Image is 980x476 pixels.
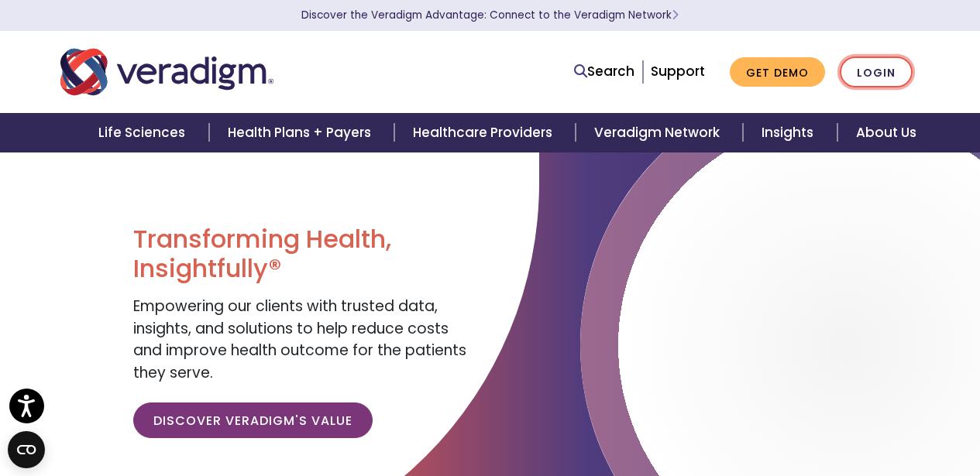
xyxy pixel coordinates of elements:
span: Empowering our clients with trusted data, insights, and solutions to help reduce costs and improv... [133,296,466,383]
a: Get Demo [730,57,825,87]
a: Health Plans + Payers [209,113,394,152]
h1: Transforming Health, Insightfully® [133,224,478,284]
a: Life Sciences [80,113,208,152]
span: Learn More [672,8,679,22]
a: Login [840,57,913,88]
a: Support [651,62,705,80]
a: About Us [837,113,935,152]
img: Veradigm logo [60,46,273,98]
a: Healthcare Providers [394,113,576,152]
a: Discover the Veradigm Advantage: Connect to the Veradigm NetworkLearn More [301,8,679,22]
a: Discover Veradigm's Value [133,402,373,438]
button: Open CMP widget [8,431,45,468]
a: Insights [743,113,837,152]
a: Veradigm Network [576,113,743,152]
a: Search [574,61,634,82]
